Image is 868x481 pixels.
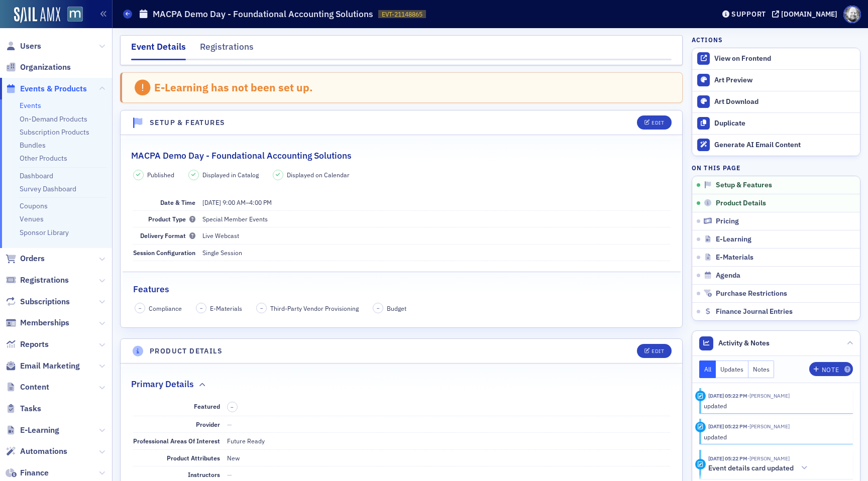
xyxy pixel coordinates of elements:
span: Displayed in Catalog [202,170,259,179]
span: – [231,404,234,411]
span: Instructors [188,470,220,478]
span: E-Learning [716,235,751,244]
span: Katie Foo [747,392,790,399]
span: Published [147,170,174,179]
span: Session Configuration [133,249,195,257]
a: Events & Products [6,83,87,94]
h4: On this page [692,163,860,172]
span: E-Materials [716,253,753,262]
button: Edit [637,344,672,358]
div: Edit [652,120,664,126]
span: – [260,305,263,312]
a: E-Learning [6,425,59,436]
a: Tasks [6,403,41,414]
span: Third-Party Vendor Provisioning [270,304,359,313]
span: – [200,305,203,312]
time: 9/17/2025 05:22 PM [708,423,747,430]
a: Content [6,382,49,393]
button: Note [809,362,853,376]
span: Profile [843,6,861,23]
a: Dashboard [20,171,53,180]
span: Live Webcast [202,231,239,239]
a: Finance [6,467,49,478]
button: All [699,360,716,378]
div: Duplicate [714,119,855,128]
span: Users [20,41,41,52]
div: Generate AI Email Content [714,141,855,150]
div: Update [695,391,706,401]
a: Coupons [20,201,48,210]
span: Organizations [20,62,71,73]
button: Updates [716,360,748,378]
div: New [227,453,240,462]
button: Event details card updated [708,463,811,473]
a: View Homepage [60,7,83,24]
span: Automations [20,446,67,457]
div: Activity [695,459,706,469]
time: 4:00 PM [249,198,272,206]
span: – [202,198,272,206]
span: Purchase Restrictions [716,289,787,298]
span: Product Type [148,215,195,223]
a: Registrations [6,275,69,286]
span: Agenda [716,271,740,280]
span: EVT-21148865 [382,10,422,19]
button: Duplicate [692,112,860,134]
button: [DOMAIN_NAME] [772,11,841,18]
a: View on Frontend [692,48,860,69]
span: Reports [20,339,49,350]
a: Reports [6,339,49,350]
span: Featured [194,402,220,410]
div: Edit [652,348,664,354]
div: Update [695,422,706,432]
a: Subscriptions [6,296,70,307]
a: Memberships [6,317,69,328]
span: – [377,305,380,312]
div: Note [822,367,839,373]
h5: Event details card updated [708,464,794,473]
div: Art Download [714,97,855,106]
span: [DATE] [202,198,221,206]
span: Budget [387,304,406,313]
img: SailAMX [67,7,83,22]
div: Support [731,10,766,19]
a: Art Download [692,91,860,112]
a: Survey Dashboard [20,184,76,193]
div: Future Ready [227,436,265,445]
h2: MACPA Demo Day - Foundational Accounting Solutions [131,149,352,162]
span: Email Marketing [20,360,80,372]
button: Notes [748,360,775,378]
span: Katie Foo [747,455,790,462]
span: Finance [20,467,49,478]
span: Product Details [716,199,766,208]
span: Special Member Events [202,215,268,223]
h2: Primary Details [131,378,194,391]
span: Professional Areas Of Interest [133,437,220,445]
span: Pricing [716,217,739,226]
span: Tasks [20,403,41,414]
h4: Product Details [150,346,223,356]
span: Compliance [149,304,182,313]
div: [DOMAIN_NAME] [781,10,837,19]
a: Events [20,101,41,110]
div: E-Learning has not been set up. [154,81,313,94]
span: Delivery Format [140,231,195,239]
a: Bundles [20,141,46,150]
img: SailAMX [14,7,60,23]
h2: Features [133,283,169,296]
span: Displayed on Calendar [287,170,350,179]
span: Provider [196,420,220,428]
span: — [227,470,232,478]
span: – [139,305,142,312]
div: Event Details [131,40,186,60]
time: 9/17/2025 05:22 PM [708,392,747,399]
h1: MACPA Demo Day - Foundational Accounting Solutions [153,8,373,20]
a: Orders [6,253,45,264]
span: Registrations [20,275,69,286]
div: Registrations [200,40,254,59]
span: E-Learning [20,425,59,436]
a: Venues [20,214,44,223]
a: Art Preview [692,70,860,91]
time: 9:00 AM [223,198,246,206]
